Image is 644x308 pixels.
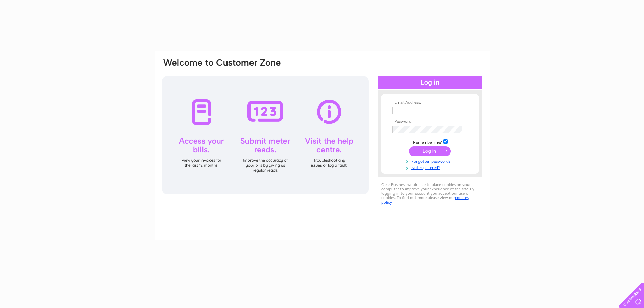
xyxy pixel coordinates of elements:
a: Forgotten password? [392,158,469,164]
th: Email Address: [391,100,469,105]
div: Clear Business would like to place cookies on your computer to improve your experience of the sit... [378,179,482,208]
input: Submit [409,146,451,156]
a: cookies policy [381,195,469,205]
th: Password: [391,119,469,124]
a: Not registered? [392,164,469,170]
td: Remember me? [391,138,469,145]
